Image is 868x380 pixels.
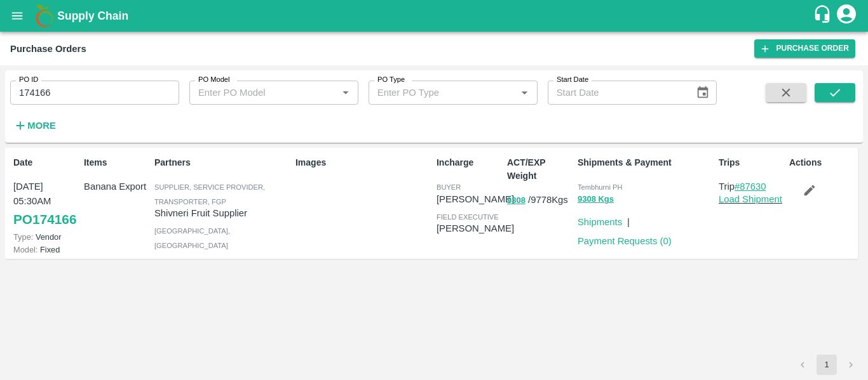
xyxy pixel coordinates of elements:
[557,75,588,85] label: Start Date
[813,4,835,27] div: customer-support
[719,180,784,193] p: Trip
[507,193,573,207] p: / 9778 Kgs
[337,84,354,101] button: Open
[13,245,37,254] span: Model:
[437,156,502,169] p: Incharge
[13,232,33,242] span: Type:
[437,213,499,221] span: field executive
[295,156,431,169] p: Images
[57,7,813,25] a: Supply Chain
[10,115,59,136] button: More
[622,210,630,229] div: |
[154,206,290,220] p: Shivneri Fruit Supplier
[13,156,79,169] p: Date
[13,231,79,243] p: Vendor
[10,81,179,105] input: Enter PO ID
[84,180,149,193] p: Banana Export
[719,156,784,169] p: Trips
[790,355,863,375] nav: pagination navigation
[817,355,837,375] button: page 1
[516,84,532,101] button: Open
[10,41,86,57] div: Purchase Orders
[198,75,230,85] label: PO Model
[437,221,514,235] p: [PERSON_NAME]
[193,84,317,101] input: Enter PO Model
[437,183,461,191] span: buyer
[507,193,526,208] button: 9308
[27,121,56,131] strong: More
[719,194,782,204] a: Load Shipment
[19,75,38,85] label: PO ID
[154,227,230,249] span: [GEOGRAPHIC_DATA] , [GEOGRAPHIC_DATA]
[13,208,76,231] a: PO174166
[84,156,149,169] p: Items
[437,192,514,206] p: [PERSON_NAME]
[578,183,623,191] span: Tembhurni PH
[3,1,32,30] button: open drawer
[507,156,573,183] p: ACT/EXP Weight
[372,84,496,101] input: Enter PO Type
[754,39,855,58] a: Purchase Order
[154,156,290,169] p: Partners
[578,217,622,227] a: Shipments
[789,156,855,169] p: Actions
[154,183,265,205] span: Supplier, Service Provider, Transporter, FGP
[13,244,79,256] p: Fixed
[57,10,128,22] b: Supply Chain
[32,3,57,29] img: logo
[578,156,714,169] p: Shipments & Payment
[735,181,766,192] a: #87630
[835,3,858,29] div: account of current user
[548,81,686,105] input: Start Date
[377,75,405,85] label: PO Type
[578,192,614,207] button: 9308 Kgs
[691,81,715,105] button: Choose date
[578,236,672,246] a: Payment Requests (0)
[13,180,79,208] p: [DATE] 05:30AM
